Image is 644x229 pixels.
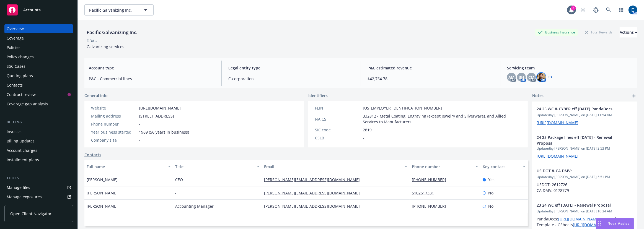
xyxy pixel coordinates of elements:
[412,177,451,182] a: [PHONE_NUMBER]
[410,160,480,173] button: Phone number
[596,218,603,229] div: Drag to move
[607,221,629,226] span: Nova Assist
[620,27,637,38] button: Actions
[7,24,24,33] div: Overview
[363,135,364,141] span: -
[4,192,73,201] a: Manage exposures
[315,116,361,122] div: NAICS
[537,202,619,208] span: 23 24 WC eff [DATE] - Renewal Proposal
[488,203,493,209] span: No
[4,90,73,99] a: Contract review
[315,135,361,141] div: CSLB
[4,43,73,52] a: Policies
[368,76,494,82] span: $42,764.78
[412,164,472,170] div: Phone number
[7,146,37,155] div: Account charges
[7,34,24,43] div: Coverage
[629,6,637,14] img: photo
[528,74,534,80] span: CM
[23,8,41,12] span: Accounts
[315,105,361,111] div: FEIN
[89,76,215,82] span: P&C - Commercial lines
[4,183,73,192] a: Manage files
[4,155,73,164] a: Installment plans
[91,121,137,127] div: Phone number
[173,160,262,173] button: Title
[488,177,495,183] span: Yes
[89,7,137,13] span: Pacific Galvanizing Inc.
[7,192,42,201] div: Manage exposures
[87,44,124,49] span: Galvanizing services
[631,93,637,99] a: add
[508,74,514,80] span: AM
[532,93,544,99] span: Notes
[264,190,364,196] a: [PERSON_NAME][EMAIL_ADDRESS][DOMAIN_NAME]
[578,4,589,15] a: Start snowing
[10,211,51,217] span: Open Client Navigator
[558,216,600,222] a: [URL][DOMAIN_NAME]
[262,160,410,173] button: Email
[84,29,140,36] div: Pacific Galvanizing Inc.
[573,222,615,227] a: [URL][DOMAIN_NAME]
[7,155,39,164] div: Installment plans
[480,160,528,173] button: Key contact
[315,127,361,133] div: SIC code
[175,177,183,183] span: CEO
[91,137,137,143] div: Company size
[87,164,165,170] div: Full name
[537,106,619,112] span: 24 25 WC & CYBER eff [DATE] PandaDocs
[84,152,101,158] a: Contacts
[537,153,578,159] a: [URL][DOMAIN_NAME]
[4,175,73,181] div: Tools
[7,183,30,192] div: Manage files
[139,105,181,111] a: [URL][DOMAIN_NAME]
[4,100,73,108] a: Coverage gap analysis
[4,34,73,43] a: Coverage
[537,216,633,228] p: PandaDocs: Proposal Template - GSheets
[537,134,619,146] span: 24 25 Package lines eff [DATE] - Renewal Proposal
[228,76,354,82] span: C-corporation
[4,62,73,71] a: SSC Cases
[7,90,36,99] div: Contract review
[507,65,633,71] span: Servicing team
[91,113,137,119] div: Mailing address
[91,105,137,111] div: Website
[363,113,521,125] span: 332812 - Metal Coating, Engraving (except Jewelry and Silverware), and Allied Services to Manufac...
[139,121,140,127] span: -
[596,218,634,229] button: Nova Assist
[139,113,174,119] span: [STREET_ADDRESS]
[7,43,20,52] div: Policies
[264,177,364,182] a: [PERSON_NAME][EMAIL_ADDRESS][DOMAIN_NAME]
[7,127,22,136] div: Invoices
[363,127,372,133] span: 2819
[537,73,546,82] img: photo
[412,190,438,196] a: 5102617331
[535,29,578,36] div: Business Insurance
[4,127,73,136] a: Invoices
[4,119,73,125] div: Billing
[582,29,615,36] div: Total Rewards
[7,53,34,61] div: Policy changes
[264,164,401,170] div: Email
[91,129,137,135] div: Year business started
[139,129,189,135] span: 1969 (56 years in business)
[7,71,33,80] div: Quoting plans
[488,190,493,196] span: No
[4,2,73,18] a: Accounts
[4,24,73,33] a: Overview
[532,102,637,130] div: 24 25 WC & CYBER eff [DATE] PandaDocsUpdatedby [PERSON_NAME] on [DATE] 11:54 AM[URL][DOMAIN_NAME]
[537,182,633,193] p: USDOT: 2612726 CA DMV: 0178779
[590,4,601,15] a: Report a Bug
[603,4,614,15] a: Search
[89,65,215,71] span: Account type
[519,74,524,80] span: BH
[308,93,328,98] span: Identifiers
[4,137,73,145] a: Billing updates
[537,146,633,151] span: Updated by [PERSON_NAME] on [DATE] 3:53 PM
[84,160,173,173] button: Full name
[7,137,35,145] div: Billing updates
[87,190,118,196] span: [PERSON_NAME]
[175,203,214,209] span: Accounting Manager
